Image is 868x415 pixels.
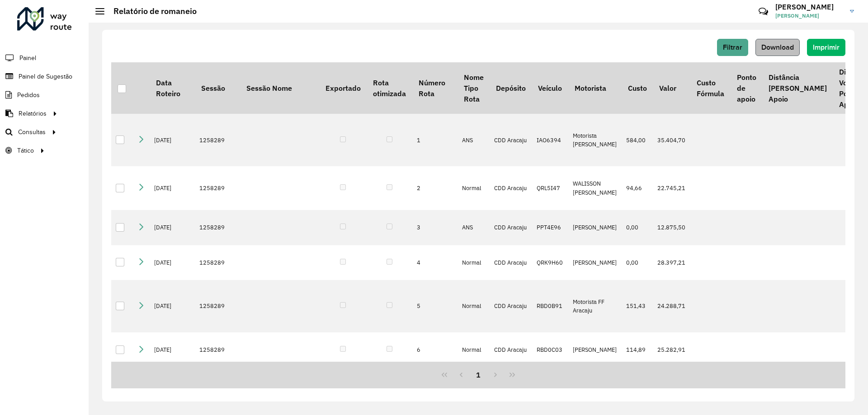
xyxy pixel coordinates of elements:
[195,210,240,245] td: 1258289
[458,166,490,210] td: Normal
[19,109,47,118] span: Relatórios
[653,332,690,368] td: 25.282,91
[367,62,412,114] th: Rota otimizada
[622,280,653,332] td: 151,43
[568,280,622,332] td: Motorista FF Aracaju
[622,166,653,210] td: 94,66
[17,146,34,155] span: Tático
[470,366,487,383] button: 1
[458,280,490,332] td: Normal
[622,245,653,280] td: 0,00
[17,90,40,100] span: Pedidos
[622,332,653,368] td: 114,89
[412,332,458,368] td: 6
[150,166,195,210] td: [DATE]
[731,62,762,114] th: Ponto de apoio
[775,3,843,11] h3: [PERSON_NAME]
[653,62,690,114] th: Valor
[532,245,568,280] td: QRK9H60
[319,62,367,114] th: Exportado
[458,332,490,368] td: Normal
[723,43,742,51] span: Filtrar
[653,166,690,210] td: 22.745,21
[775,12,843,20] span: [PERSON_NAME]
[568,332,622,368] td: [PERSON_NAME]
[19,72,72,81] span: Painel de Sugestão
[490,114,532,166] td: CDD Aracaju
[19,53,36,63] span: Painel
[754,2,773,21] a: Contato Rápido
[653,114,690,166] td: 35.404,70
[458,114,490,166] td: ANS
[412,114,458,166] td: 1
[150,114,195,166] td: [DATE]
[813,43,840,51] span: Imprimir
[150,62,195,114] th: Data Roteiro
[717,39,748,56] button: Filtrar
[490,280,532,332] td: CDD Aracaju
[532,210,568,245] td: PPT4E96
[532,280,568,332] td: RBD0B91
[568,210,622,245] td: [PERSON_NAME]
[653,245,690,280] td: 28.397,21
[240,62,319,114] th: Sessão Nome
[150,245,195,280] td: [DATE]
[490,332,532,368] td: CDD Aracaju
[653,280,690,332] td: 24.288,71
[490,245,532,280] td: CDD Aracaju
[568,62,622,114] th: Motorista
[807,39,845,56] button: Imprimir
[653,210,690,245] td: 12.875,50
[412,210,458,245] td: 3
[412,62,458,114] th: Número Rota
[568,114,622,166] td: Motorista [PERSON_NAME]
[412,245,458,280] td: 4
[458,245,490,280] td: Normal
[690,62,730,114] th: Custo Fórmula
[412,166,458,210] td: 2
[532,114,568,166] td: IAO6394
[195,114,240,166] td: 1258289
[532,166,568,210] td: QRL5I47
[622,210,653,245] td: 0,00
[195,62,240,114] th: Sessão
[622,114,653,166] td: 584,00
[761,43,794,51] span: Download
[195,166,240,210] td: 1258289
[762,62,833,114] th: Distância [PERSON_NAME] Apoio
[150,332,195,368] td: [DATE]
[150,280,195,332] td: [DATE]
[195,332,240,368] td: 1258289
[150,210,195,245] td: [DATE]
[568,245,622,280] td: [PERSON_NAME]
[104,6,197,16] h2: Relatório de romaneio
[490,62,532,114] th: Depósito
[412,280,458,332] td: 5
[568,166,622,210] td: WALISSON [PERSON_NAME]
[195,280,240,332] td: 1258289
[490,166,532,210] td: CDD Aracaju
[195,245,240,280] td: 1258289
[755,39,800,56] button: Download
[490,210,532,245] td: CDD Aracaju
[458,210,490,245] td: ANS
[532,62,568,114] th: Veículo
[622,62,653,114] th: Custo
[18,127,46,137] span: Consultas
[532,332,568,368] td: RBD0C03
[458,62,490,114] th: Nome Tipo Rota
